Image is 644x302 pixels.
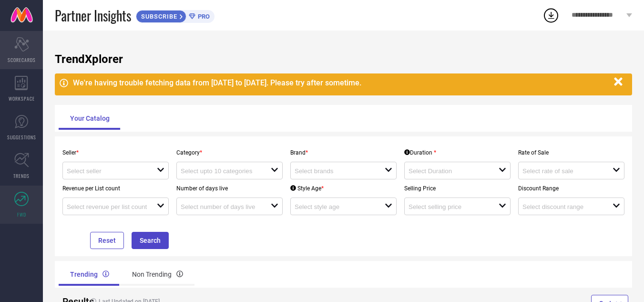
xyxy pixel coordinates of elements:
[136,13,180,20] span: SUBSCRIBE
[176,149,283,156] p: Category
[62,149,169,156] p: Seller
[290,185,324,192] div: Style Age
[404,149,436,156] div: Duration
[518,185,624,192] p: Discount Range
[195,13,210,20] span: PRO
[404,185,511,192] p: Selling Price
[181,203,262,210] input: Select number of days live
[7,134,36,141] span: SUGGESTIONS
[17,211,26,218] span: FWD
[55,6,131,25] span: Partner Insights
[522,203,603,210] input: Select discount range
[409,167,490,175] input: Select Duration
[132,232,169,249] button: Search
[181,167,262,175] input: Select upto 10 categories
[9,95,35,102] span: WORKSPACE
[73,78,609,87] div: We're having trouble fetching data from [DATE] to [DATE]. Please try after sometime.
[67,167,148,175] input: Select seller
[522,167,603,175] input: Select rate of sale
[121,263,194,286] div: Non Trending
[176,185,283,192] p: Number of days live
[13,172,30,179] span: TRENDS
[290,149,397,156] p: Brand
[518,149,624,156] p: Rate of Sale
[55,52,632,66] h1: TrendXplorer
[136,8,215,23] a: SUBSCRIBEPRO
[90,232,124,249] button: Reset
[542,7,560,24] div: Open download list
[59,107,121,130] div: Your Catalog
[409,203,490,210] input: Select selling price
[67,203,148,210] input: Select revenue per list count
[62,185,169,192] p: Revenue per List count
[295,203,376,210] input: Select style age
[8,56,36,63] span: SCORECARDS
[59,263,121,286] div: Trending
[295,167,376,175] input: Select brands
